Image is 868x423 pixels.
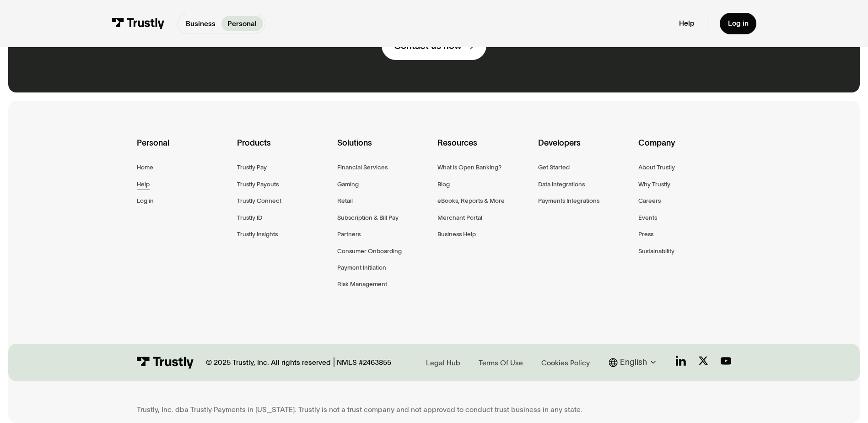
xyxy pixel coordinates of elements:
[137,179,150,190] a: Help
[337,162,388,173] a: Financial Services
[437,179,450,190] a: Blog
[137,195,154,206] a: Log in
[237,195,281,206] a: Trustly Connect
[638,136,731,162] div: Company
[437,162,501,173] a: What is Open Banking?
[237,229,278,239] a: Trustly Insights
[538,179,585,190] a: Data Integrations
[112,18,165,29] img: Trustly Logo
[337,358,391,367] div: NMLS #2463855
[137,405,731,414] div: Trustly, Inc. dba Trustly Payments in [US_STATE]. Trustly is not a trust company and not approved...
[423,356,464,369] a: Legal Hub
[437,195,505,206] a: eBooks, Reports & More
[337,279,387,289] a: Risk Management
[237,136,330,162] div: Products
[137,162,153,173] a: Home
[541,358,590,368] div: Cookies Policy
[337,262,386,273] a: Payment Initiation
[538,195,599,206] a: Payments Integrations
[137,136,230,162] div: Personal
[620,356,647,369] div: English
[720,13,757,34] a: Log in
[479,358,523,368] div: Terms Of Use
[638,162,675,173] a: About Trustly
[437,212,482,223] a: Merchant Portal
[638,246,674,256] a: Sustainability
[728,19,749,28] div: Log in
[237,179,279,190] a: Trustly Payouts
[333,356,335,369] div: |
[337,212,399,223] a: Subscription & Bill Pay
[237,162,267,173] a: Trustly Pay
[638,229,653,239] a: Press
[538,162,570,173] a: Get Started
[337,195,353,206] a: Retail
[221,16,263,31] a: Personal
[679,19,695,28] a: Help
[638,212,657,223] a: Events
[206,358,331,367] div: © 2025 Trustly, Inc. All rights reserved
[186,18,216,29] p: Business
[638,179,670,190] a: Why Trustly
[538,356,593,369] a: Cookies Policy
[337,246,402,256] a: Consumer Onboarding
[179,16,221,31] a: Business
[426,358,460,368] div: Legal Hub
[227,18,257,29] p: Personal
[638,195,661,206] a: Careers
[476,356,526,369] a: Terms Of Use
[437,136,530,162] div: Resources
[538,136,631,162] div: Developers
[337,136,430,162] div: Solutions
[337,229,361,239] a: Partners
[609,356,659,369] div: English
[437,229,476,239] a: Business Help
[237,212,262,223] a: Trustly ID
[337,179,359,190] a: Gaming
[137,357,194,369] img: Trustly Logo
